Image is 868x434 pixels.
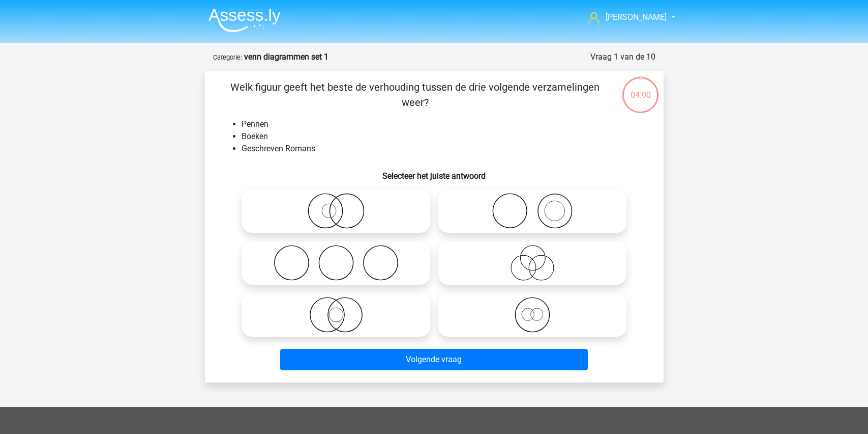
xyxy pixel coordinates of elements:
a: [PERSON_NAME] [584,11,668,23]
small: Categorie: [213,53,242,61]
div: Vraag 1 van de 10 [590,51,655,63]
li: Geschreven Romans [242,143,647,155]
button: Volgende vraag [280,349,588,370]
h6: Selecteer het juiste antwoord [221,163,647,181]
span: [PERSON_NAME] [606,12,667,22]
li: Boeken [242,130,647,143]
div: 04:00 [621,76,660,101]
li: Pennen [242,118,647,130]
img: Assessly [208,8,281,32]
p: Welk figuur geeft het beste de verhouding tussen de drie volgende verzamelingen weer? [221,79,609,110]
strong: venn diagrammen set 1 [244,52,328,62]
